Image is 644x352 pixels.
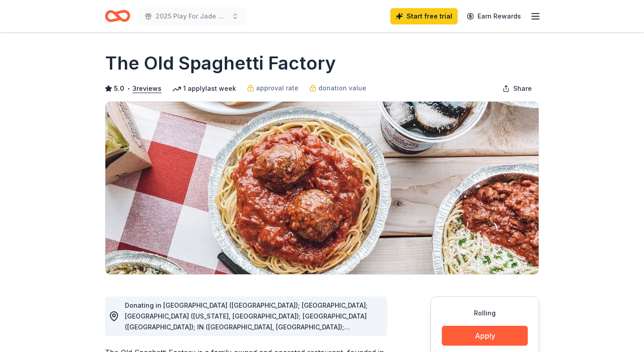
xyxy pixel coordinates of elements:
[137,7,246,25] button: 2025 Play For Jade Golf Fundraiser
[247,83,298,94] a: approval rate
[127,85,130,92] span: •
[105,102,539,274] img: Image for The Old Spaghetti Factory
[442,308,528,319] div: Rolling
[309,83,366,94] a: donation value
[513,83,532,94] span: Share
[461,8,526,24] a: Earn Rewards
[133,83,161,94] button: 3reviews
[172,83,236,94] div: 1 apply last week
[114,83,124,94] span: 5.0
[318,83,366,94] span: donation value
[256,83,298,94] span: approval rate
[495,80,539,98] button: Share
[442,326,528,346] button: Apply
[390,8,458,24] a: Start free trial
[156,11,228,22] span: 2025 Play For Jade Golf Fundraiser
[105,5,130,27] a: Home
[105,51,336,76] h1: The Old Spaghetti Factory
